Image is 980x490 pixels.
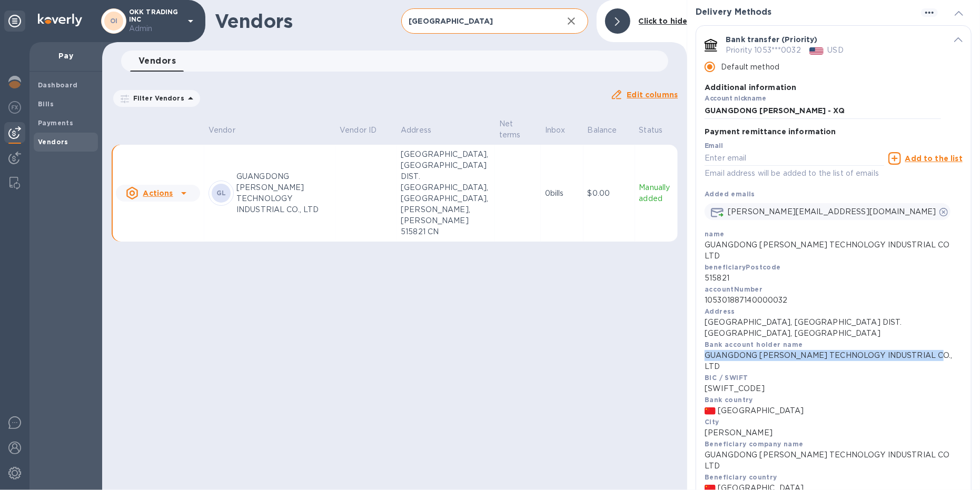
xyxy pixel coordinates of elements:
p: [GEOGRAPHIC_DATA], [GEOGRAPHIC_DATA] DIST. [GEOGRAPHIC_DATA], [GEOGRAPHIC_DATA] [705,317,963,339]
p: GUANGDONG [PERSON_NAME] TECHNOLOGY INDUSTRIAL CO LTD [705,449,963,472]
span: Vendor ID [340,125,390,136]
span: Address [401,125,445,136]
p: $0.00 [588,188,631,199]
b: Bank country [705,396,753,404]
h3: Delivery Methods [696,7,771,17]
p: 515821 [705,273,963,284]
b: City [705,418,719,426]
p: GUANGDONG [PERSON_NAME] TECHNOLOGY INDUSTRIAL CO., LTD [236,171,331,215]
b: GL [216,189,226,197]
p: [SWIFT_CODE] [705,383,963,394]
p: Additional information [705,82,941,93]
b: Beneficiary company name [705,440,804,448]
h1: Vendors [215,10,401,32]
input: Enter account nickname [705,103,941,119]
img: Foreign exchange [8,101,21,114]
p: 105301887140000032 [705,295,963,306]
p: Bank transfer (Priority) [726,34,818,45]
b: Click to hide [639,17,688,25]
span: Net terms [499,118,537,141]
p: [GEOGRAPHIC_DATA], [GEOGRAPHIC_DATA] DIST. [GEOGRAPHIC_DATA], [GEOGRAPHIC_DATA], [PERSON_NAME], [... [401,149,491,237]
b: Payments [38,119,73,127]
p: [PERSON_NAME][EMAIL_ADDRESS][DOMAIN_NAME] [728,206,936,217]
b: Bank account holder name [705,341,803,348]
b: name [705,230,725,238]
label: Email [705,143,723,149]
label: Account nickname [705,96,766,102]
u: Actions [143,189,173,197]
div: Unpin categories [4,11,25,32]
p: OKK TRADING INC [129,8,182,34]
span: [GEOGRAPHIC_DATA] [718,405,804,416]
b: Dashboard [38,81,78,89]
p: Payment remittance information [705,126,836,137]
img: Logo [38,14,82,26]
u: Edit columns [627,91,678,99]
img: USD [809,47,824,55]
div: [PERSON_NAME][EMAIL_ADDRESS][DOMAIN_NAME] [705,203,950,220]
p: USD [828,45,844,56]
b: Added emails [705,190,755,198]
p: Email address will be added to the list of emails [705,167,884,179]
b: Vendors [38,138,68,146]
b: beneficiaryPostcode [705,263,781,271]
p: Balance [588,125,617,136]
span: Inbox [545,125,579,136]
p: Net terms [499,118,523,141]
span: Vendor [209,125,249,136]
b: Address [705,307,735,315]
b: Bills [38,100,54,108]
p: Admin [129,23,182,34]
span: Vendors [138,54,176,68]
p: GUANGDONG [PERSON_NAME] TECHNOLOGY INDUSTRIAL CO LTD [705,239,963,262]
b: OI [110,17,118,25]
input: Enter email [705,151,884,166]
p: Vendor ID [340,125,377,136]
img: CN [705,407,716,415]
p: Vendor [209,125,235,136]
p: 0 bills [545,188,579,199]
u: Add to the list [905,154,963,163]
p: Priority 1053***0032 [726,45,801,56]
p: Filter Vendors [129,94,184,103]
b: BIC / SWIFT [705,374,748,382]
p: Default method [721,62,779,73]
span: Balance [588,125,631,136]
p: Manually added [639,182,674,204]
p: Pay [38,51,94,61]
b: accountNumber [705,285,763,293]
p: Address [401,125,431,136]
p: GUANGDONG [PERSON_NAME] TECHNOLOGY INDUSTRIAL CO., LTD [705,350,963,372]
p: [PERSON_NAME] [705,427,963,438]
p: Status [639,125,663,136]
p: Inbox [545,125,566,136]
b: Beneficiary country [705,473,777,481]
